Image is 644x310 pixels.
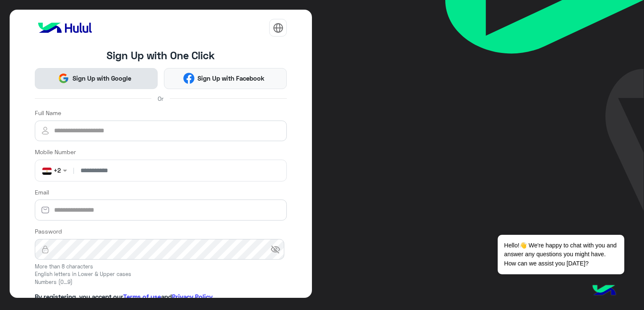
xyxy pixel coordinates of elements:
[35,206,56,214] img: email
[183,73,195,84] img: Facebook
[35,126,56,136] img: user
[58,73,69,84] img: Google
[35,263,287,271] small: More than 8 characters
[35,227,62,236] label: Password
[172,293,213,300] a: Privacy Policy
[35,271,287,278] small: English letters in Lower & Upper cases
[161,293,172,300] span: and
[35,278,287,286] small: Numbers (0...9)
[195,74,268,83] span: Sign Up with Facebook
[35,293,123,300] span: By registering, you accept our
[35,188,49,197] label: Email
[35,49,287,61] h4: Sign Up with One Click
[35,68,158,89] button: Sign Up with Google
[35,147,76,156] label: Mobile Number
[589,276,619,306] img: hulul-logo.png
[158,94,164,103] span: Or
[123,293,161,300] a: Terms of use
[69,74,134,83] span: Sign Up with Google
[35,19,95,36] img: logo
[498,235,624,274] span: Hello!👋 We're happy to chat with you and answer any questions you might have. How can we assist y...
[273,23,283,33] img: tab
[270,244,280,255] span: visibility_off
[164,68,287,89] button: Sign Up with Facebook
[35,108,61,117] label: Full Name
[35,245,56,254] img: lock
[71,166,76,175] span: |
